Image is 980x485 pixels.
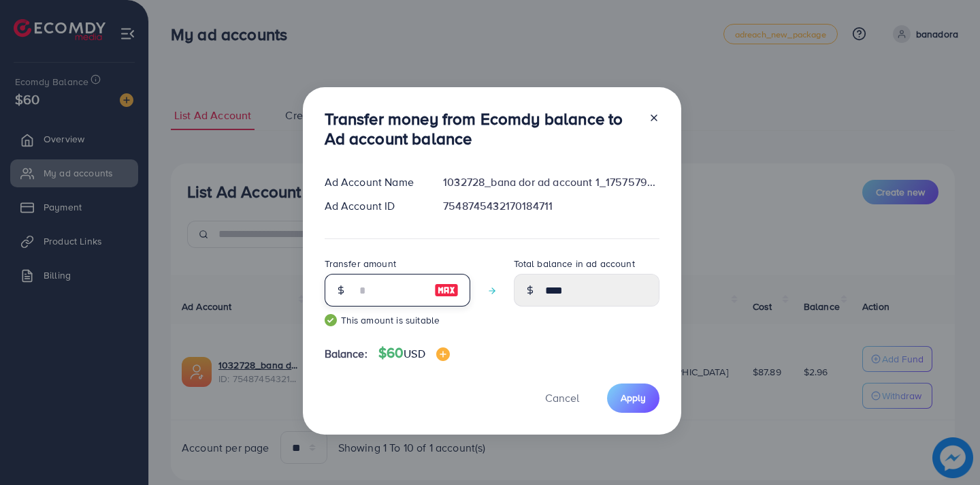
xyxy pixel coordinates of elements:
[325,109,638,148] h3: Transfer money from Ecomdy balance to Ad account balance
[404,346,425,361] span: USD
[325,314,337,326] img: guide
[436,347,450,361] img: image
[514,257,635,270] label: Total balance in ad account
[545,390,579,405] span: Cancel
[432,198,670,214] div: 7548745432170184711
[314,174,433,190] div: Ad Account Name
[434,282,459,298] img: image
[378,345,450,362] h4: $60
[325,346,367,362] span: Balance:
[325,257,396,270] label: Transfer amount
[607,384,659,413] button: Apply
[314,198,433,214] div: Ad Account ID
[432,174,670,190] div: 1032728_bana dor ad account 1_1757579407255
[528,384,596,413] button: Cancel
[621,391,646,405] span: Apply
[325,313,470,327] small: This amount is suitable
